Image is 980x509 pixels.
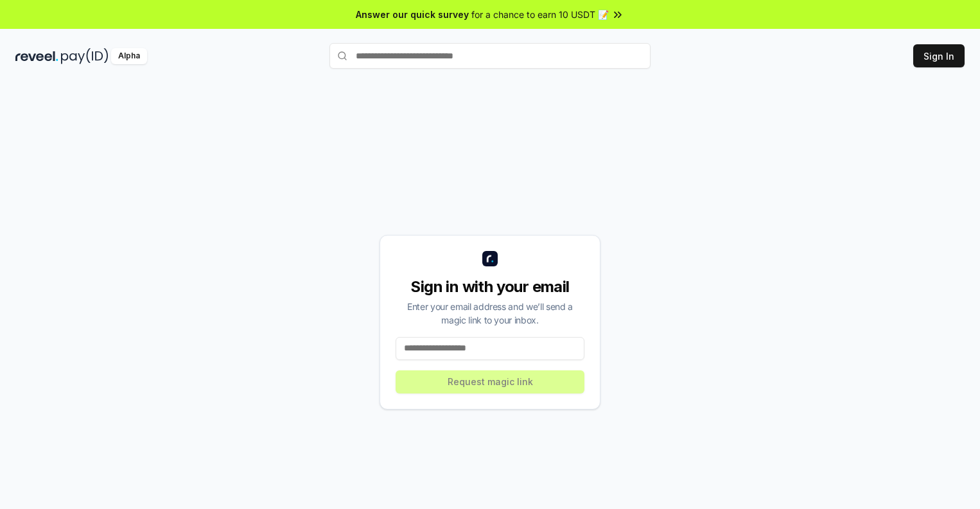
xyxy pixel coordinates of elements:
[15,48,58,64] img: reveel_dark
[61,48,109,64] img: pay_id
[482,251,498,266] img: logo_small
[356,8,469,21] span: Answer our quick survey
[111,48,147,64] div: Alpha
[396,277,584,297] div: Sign in with your email
[396,300,584,327] div: Enter your email address and we’ll send a magic link to your inbox.
[913,44,965,67] button: Sign In
[471,8,609,21] span: for a chance to earn 10 USDT 📝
